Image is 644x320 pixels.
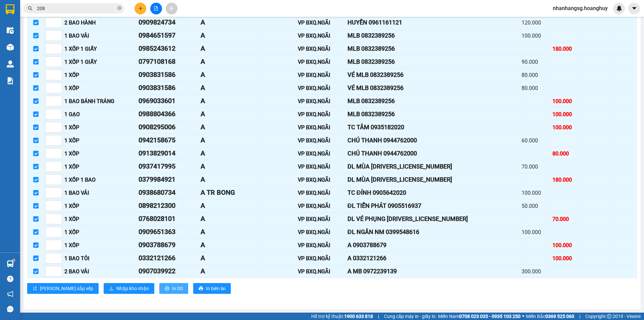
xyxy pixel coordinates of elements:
button: printerIn biên lai [193,283,231,294]
span: Nhập kho nhận [116,285,149,292]
div: TC TÂM 0935182020 [347,123,519,132]
div: ĐL TIẾN PHÁT 0905516937 [347,201,519,211]
span: Cung cấp máy in - giấy in: [384,313,436,320]
td: A [200,121,260,134]
span: Miền Bắc [526,313,574,320]
div: 0937417995 [139,161,198,172]
div: 1 XỐP [64,163,136,171]
div: 1 XỐP [64,149,136,158]
span: printer [165,286,169,291]
div: 0942158675 [139,135,198,145]
td: 0903831586 [138,68,199,82]
td: 0379984921 [138,173,199,186]
div: 100.000 [552,97,581,105]
td: 0908295006 [138,121,199,134]
div: A [201,200,259,211]
div: 0898212300 [139,200,198,211]
span: In biên lai [206,285,225,292]
span: caret-down [631,5,637,11]
img: icon-new-feature [616,5,622,11]
button: sort-ascending[PERSON_NAME] sắp xếp [27,283,99,294]
span: aim [169,6,174,11]
b: VP TÂN PHÚ [20,46,66,55]
div: 1 BAO VẢI [64,189,136,197]
div: 300.000 [522,267,550,276]
span: file-add [154,6,158,11]
div: 100.000 [522,228,550,236]
td: 0985243612 [138,42,199,55]
button: caret-down [628,3,640,14]
button: downloadNhập kho nhận [104,283,154,294]
td: VP BXQ.NGÃI [297,239,346,252]
div: 1 GẠO [64,110,136,119]
strong: 0708 023 035 - 0935 103 250 [459,314,521,319]
div: 0903831586 [139,70,198,80]
span: close-circle [117,5,121,12]
div: VP BXQ.NGÃI [298,32,345,40]
div: MLB 0832389256 [347,44,519,53]
div: 0907039922 [139,266,198,276]
div: 0908295006 [139,122,198,132]
li: VP Nhận: [67,2,113,15]
td: 0938680734 [138,186,199,199]
div: 1 XỐP [64,123,136,132]
div: CHÚ THANH 0944762000 [347,149,519,158]
td: VP BXQ.NGÃI [297,199,346,213]
div: 1 XỐP [64,215,136,223]
td: A [200,95,260,108]
div: A [201,43,259,54]
div: VP BXQ.NGÃI [298,149,345,158]
td: A [200,16,260,29]
sup: 1 [13,259,15,261]
div: VÉ MLB 0832389256 [347,83,519,93]
input: Tìm tên, số ĐT hoặc mã đơn [37,5,116,12]
div: TC ĐÍNH 0905642020 [347,188,519,197]
td: A [200,134,260,147]
td: A [200,173,260,186]
div: 0768028101 [139,214,198,224]
b: VP [PERSON_NAME] [89,3,164,13]
div: 0797108168 [139,56,198,67]
div: 0969033601 [139,96,198,106]
div: VP BXQ.NGÃI [298,202,345,210]
div: 70.000 [552,215,581,223]
span: In DS [172,285,183,292]
div: A [201,56,259,67]
div: 1 BAO TỎI [64,254,136,263]
td: 0937417995 [138,160,199,173]
div: VP BXQ.NGÃI [298,215,345,223]
div: A 0332121266 [347,254,519,263]
td: A [200,29,260,42]
b: 120.000 [82,41,113,51]
td: VP BXQ.NGÃI [297,147,346,160]
div: 0903788679 [139,240,198,250]
div: VP BXQ.NGÃI [298,123,345,132]
div: 100.000 [552,241,581,249]
div: A [201,135,259,145]
div: 50.000 [522,202,550,210]
div: 1 BAO BÁNH TRÁNG [64,97,136,105]
span: copyright [607,314,611,319]
td: A [200,265,260,278]
div: A [201,174,259,185]
strong: 1900 633 818 [344,314,373,319]
span: sort-ascending [33,286,37,291]
td: A [200,239,260,252]
div: 1 XỐP [64,228,136,236]
div: A [201,96,259,106]
img: warehouse-icon [7,260,14,267]
div: 0332121266 [139,253,198,263]
td: VP BXQ.NGÃI [297,42,346,55]
div: 1 XỐP 1 GIẤY [64,45,136,53]
span: Miền Nam [438,313,521,320]
span: download [109,286,114,291]
td: VP BXQ.NGÃI [297,160,346,173]
td: VP BXQ.NGÃI [297,134,346,147]
td: VP BXQ.NGÃI [297,213,346,226]
div: 0913829014 [139,148,198,158]
div: VP BXQ.NGÃI [298,110,345,119]
td: VP BXQ.NGÃI [297,95,346,108]
div: A 0903788679 [347,240,519,250]
div: DL VÉ PHỤNG [DRIVERS_LICENSE_NUMBER] [347,214,519,224]
div: 0909824734 [139,17,198,28]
